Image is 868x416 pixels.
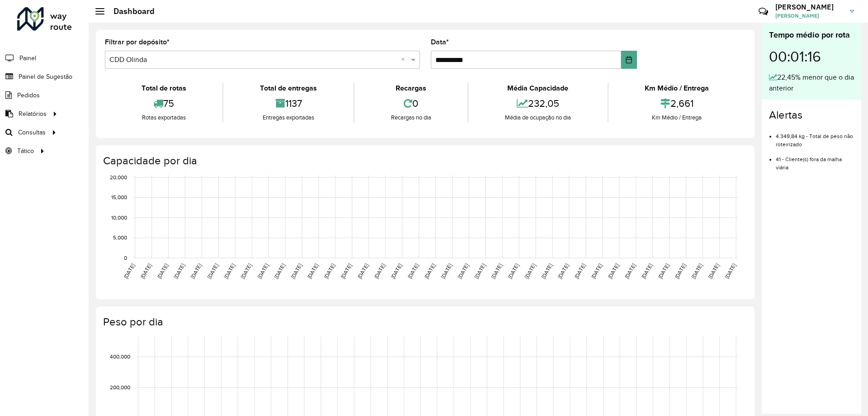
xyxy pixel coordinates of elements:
text: 200,000 [110,384,130,390]
div: Tempo médio por rota [769,29,854,41]
span: Tático [17,146,34,156]
text: [DATE] [590,263,603,280]
div: Média Capacidade [471,83,605,94]
text: [DATE] [540,263,553,280]
div: Entregas exportadas [226,113,351,122]
h4: Alertas [769,109,854,122]
div: Total de entregas [226,83,351,94]
text: [DATE] [240,263,253,280]
div: 75 [107,94,220,113]
text: [DATE] [557,263,570,280]
span: Clear all [401,54,409,65]
text: [DATE] [707,263,720,280]
span: Painel [19,53,36,63]
text: 20,000 [110,174,127,180]
text: [DATE] [406,263,420,280]
div: 0 [357,94,465,113]
text: 5,000 [113,235,127,241]
label: Data [431,37,449,48]
text: [DATE] [607,263,620,280]
div: 232,05 [471,94,605,113]
text: [DATE] [390,263,403,280]
h3: [PERSON_NAME] [775,3,843,11]
text: [DATE] [323,263,336,280]
text: [DATE] [674,263,687,280]
text: [DATE] [640,263,653,280]
div: Km Médio / Entrega [611,113,743,122]
text: 400,000 [110,354,130,359]
text: [DATE] [256,263,269,280]
div: Km Médio / Entrega [611,83,743,94]
text: [DATE] [623,263,637,280]
text: [DATE] [373,263,386,280]
span: [PERSON_NAME] [775,12,843,20]
button: Choose Date [621,51,637,69]
div: Recargas [357,83,465,94]
h4: Capacidade por dia [103,154,745,167]
text: [DATE] [473,263,486,280]
div: Total de rotas [107,83,220,94]
text: 0 [124,255,127,261]
text: [DATE] [356,263,369,280]
text: [DATE] [306,263,319,280]
div: 22,45% menor que o dia anterior [769,72,854,94]
h4: Peso por dia [103,316,745,329]
span: Painel de Sugestão [19,72,72,81]
div: Média de ocupação no dia [471,113,605,122]
text: [DATE] [457,263,470,280]
text: [DATE] [690,263,703,280]
text: [DATE] [440,263,453,280]
span: Consultas [18,128,46,137]
text: [DATE] [273,263,286,280]
div: Recargas no dia [357,113,465,122]
text: [DATE] [223,263,236,280]
span: Relatórios [19,109,47,119]
span: Pedidos [17,91,40,100]
text: [DATE] [507,263,520,280]
h2: Dashboard [104,6,155,16]
text: [DATE] [657,263,670,280]
text: [DATE] [524,263,537,280]
text: [DATE] [173,263,186,280]
text: [DATE] [724,263,737,280]
div: 1137 [226,94,351,113]
div: 2,661 [611,94,743,113]
text: [DATE] [290,263,303,280]
div: 00:01:16 [769,41,854,72]
text: [DATE] [189,263,203,280]
text: [DATE] [490,263,503,280]
text: [DATE] [340,263,353,280]
li: 41 - Cliente(s) fora da malha viária [776,148,854,172]
text: [DATE] [156,263,169,280]
text: [DATE] [573,263,586,280]
text: [DATE] [139,263,152,280]
li: 4.349,84 kg - Total de peso não roteirizado [776,125,854,148]
text: [DATE] [123,263,136,280]
div: Rotas exportadas [107,113,220,122]
text: 10,000 [111,215,127,220]
a: Contato Rápido [754,2,773,21]
text: [DATE] [423,263,436,280]
label: Filtrar por depósito [105,37,170,48]
text: [DATE] [206,263,219,280]
text: 15,000 [111,195,127,201]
